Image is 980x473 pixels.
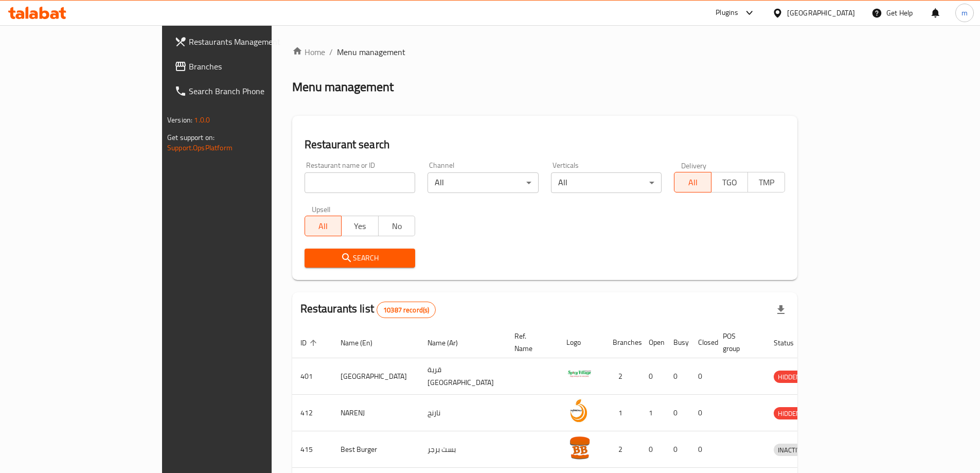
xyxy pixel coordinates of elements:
li: / [329,46,333,58]
span: HIDDEN [774,371,805,383]
th: Closed [690,327,715,358]
a: Support.OpsPlatform [167,141,233,154]
td: [GEOGRAPHIC_DATA] [332,358,419,395]
span: Get support on: [167,131,215,144]
span: No [383,219,412,234]
span: Name (En) [341,337,386,349]
button: TMP [747,172,785,192]
span: Version: [167,113,192,127]
td: 1 [640,395,665,431]
td: 1 [604,395,640,431]
div: HIDDEN [774,371,805,383]
img: Best Burger [566,434,592,460]
span: All [679,175,707,190]
span: Branches [189,60,317,73]
th: Busy [665,327,690,358]
span: Search [313,252,407,265]
span: HIDDEN [774,408,805,419]
h2: Restaurants list [300,301,436,318]
span: Name (Ar) [427,337,471,349]
img: NARENJ [566,398,592,424]
img: Spicy Village [566,361,592,387]
td: NARENJ [332,395,419,431]
a: Restaurants Management [166,29,326,54]
td: 0 [690,395,715,431]
span: Search Branch Phone [189,85,317,97]
td: 0 [690,358,715,395]
td: 2 [604,358,640,395]
button: Search [305,249,416,268]
td: قرية [GEOGRAPHIC_DATA] [419,358,506,395]
span: m [961,7,968,19]
span: ID [300,337,320,349]
td: 2 [604,431,640,468]
a: Branches [166,54,326,79]
span: Status [774,337,807,349]
button: Yes [341,216,379,236]
td: بست برجر [419,431,506,468]
button: TGO [711,172,749,192]
div: Total records count [377,302,436,318]
span: TMP [752,175,781,190]
td: 0 [665,431,690,468]
div: Plugins [716,7,738,19]
nav: breadcrumb [292,46,797,58]
button: All [674,172,711,192]
a: Search Branch Phone [166,79,326,103]
div: All [551,172,662,193]
td: Best Burger [332,431,419,468]
h2: Menu management [292,79,394,95]
td: 0 [665,395,690,431]
th: Branches [604,327,640,358]
h2: Restaurant search [305,137,785,152]
span: Menu management [337,46,405,58]
button: All [305,216,342,236]
span: Restaurants Management [189,36,317,48]
th: Logo [558,327,604,358]
td: 0 [640,358,665,395]
div: INACTIVE [774,444,809,456]
span: Yes [346,219,375,234]
span: 10387 record(s) [377,305,435,315]
span: TGO [716,175,744,190]
td: 0 [640,431,665,468]
span: All [309,219,338,234]
input: Search for restaurant name or ID.. [305,172,416,193]
span: INACTIVE [774,444,809,456]
span: Ref. Name [514,330,546,355]
td: نارنج [419,395,506,431]
div: All [427,172,539,193]
td: 0 [690,431,715,468]
th: Open [640,327,665,358]
td: 0 [665,358,690,395]
button: No [378,216,416,236]
label: Delivery [681,162,707,169]
label: Upsell [312,205,331,213]
span: 1.0.0 [194,113,210,127]
div: Export file [769,297,793,322]
div: [GEOGRAPHIC_DATA] [787,7,855,19]
span: POS group [723,330,753,355]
